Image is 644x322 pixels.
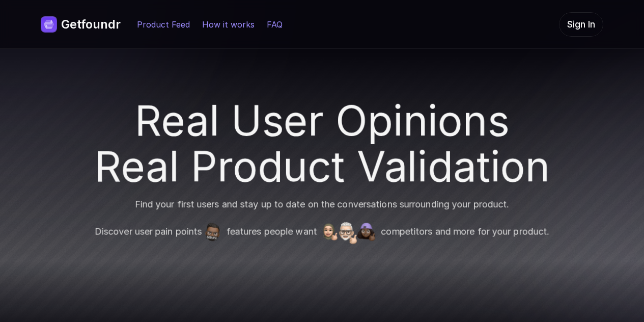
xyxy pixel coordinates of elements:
p: Sign In [567,18,595,31]
p: Getfoundr [61,16,121,33]
a: FAQ [267,19,283,30]
a: Product Feed [137,19,190,30]
a: Sign In [559,12,603,37]
a: How it works [202,19,255,30]
a: Getfoundr [41,16,121,33]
